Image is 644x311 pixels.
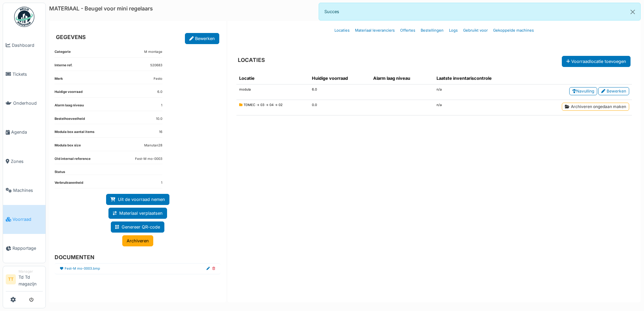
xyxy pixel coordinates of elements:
div: Manager [19,269,43,274]
div: Succes [319,3,641,21]
dt: Categorie [55,49,71,57]
a: Dashboard [3,31,45,60]
a: Voorraad [3,205,45,234]
dd: Festo [154,76,162,81]
dt: Interne ref. [55,63,72,71]
td: n/a [434,84,524,100]
dt: Bestelhoeveelheid [55,116,85,124]
a: Materiaal leveranciers [352,23,397,38]
dt: Status [55,170,65,175]
dt: Old internal reference [55,157,91,164]
span: Zones [11,158,43,165]
a: Machines [3,176,45,205]
li: TT [6,274,16,284]
dd: 1 [161,180,162,185]
td: modula [236,84,309,100]
span: Voorraad [12,216,43,222]
h6: MATERIAAL - Beugel voor mini regelaars [49,5,153,12]
a: Gekoppelde machines [490,23,537,38]
td: n/a [434,100,524,115]
span: Gearchiveerd [239,103,244,107]
h6: GEGEVENS [56,34,86,40]
button: Voorraadlocatie toevoegen [562,56,631,67]
th: Alarm laag niveau [371,72,433,84]
dd: 10.0 [156,116,162,122]
a: Locaties [332,23,352,38]
span: Rapportage [12,245,43,251]
a: Uit de voorraad nemen [106,194,169,205]
a: Offertes [397,23,418,38]
a: Bewerken [598,87,629,95]
dt: Modula box size [55,143,81,151]
a: Bewerken [185,33,219,44]
td: 6.0 [309,84,371,100]
dt: Merk [55,76,63,84]
a: Archiveren [122,235,153,246]
dd: 16 [159,130,162,135]
h6: DOCUMENTEN [55,254,215,261]
dd: M montage [144,49,162,55]
li: Td Td magazijn [19,269,43,290]
dt: Verbruikseenheid [55,180,83,188]
a: Bestellingen [418,23,446,38]
dd: 520683 [150,63,162,68]
span: Agenda [11,129,43,135]
a: Navulling [569,87,597,95]
dt: Alarm laag niveau [55,103,84,111]
td: 0.0 [309,100,371,115]
a: Archiveren ongedaan maken [562,103,629,111]
h6: LOCATIES [238,57,265,63]
span: Tickets [12,71,43,77]
button: Close [625,3,640,21]
a: Gebruikt voor [460,23,490,38]
a: Zones [3,147,45,176]
dt: Huidige voorraad [55,90,83,97]
span: Machines [13,187,43,194]
a: Rapportage [3,234,45,263]
a: Onderhoud [3,89,45,118]
a: Fest-M mo-0003.bmp [65,266,100,271]
th: Laatste inventariscontrole [434,72,524,84]
dd: 1 [161,103,162,108]
th: Huidige voorraad [309,72,371,84]
dd: Manutan28 [144,143,162,148]
a: Logs [446,23,460,38]
span: Dashboard [12,42,43,48]
th: Locatie [236,72,309,84]
dd: Fest-M mo-0003 [135,157,162,162]
a: Materiaal verplaatsen [108,208,167,219]
dd: 6.0 [157,90,162,95]
dt: Modula box aantal items [55,130,94,137]
td: TDMEC -> 03 -> 04 -> 02 [236,100,309,115]
a: Tickets [3,60,45,89]
span: Onderhoud [13,100,43,106]
a: TT ManagerTd Td magazijn [6,269,43,291]
a: Genereer QR-code [111,221,164,233]
img: Badge_color-CXgf-gQk.svg [14,7,34,27]
a: Agenda [3,118,45,147]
